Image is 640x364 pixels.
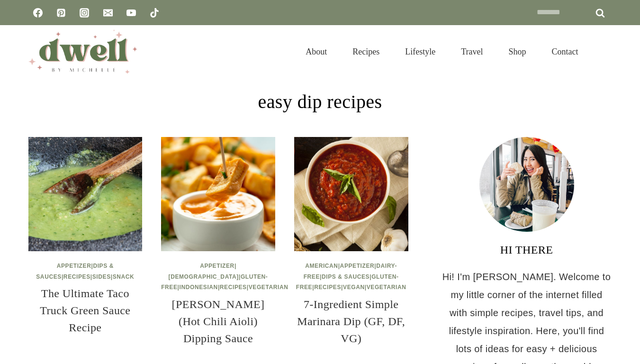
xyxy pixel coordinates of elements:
[63,273,90,280] a: Recipes
[220,284,247,291] a: Recipes
[113,273,135,280] a: Snack
[161,137,275,251] img: Sambal Aioli (Hot Chili Aioli) Dipping Sauce
[322,273,370,280] a: Dips & Sauces
[99,3,117,22] a: Email
[36,263,114,280] a: Dips & Sauces
[28,137,143,251] img: The Ultimate Taco Truck Green Sauce Recipe
[496,35,539,68] a: Shop
[293,35,591,68] nav: Primary Navigation
[122,3,141,22] a: YouTube
[340,263,375,269] a: Appetizer
[294,137,408,251] img: 7-Ingredient Simple Marinara Dip (GF, DF, VG)
[28,3,47,22] a: Facebook
[249,284,288,291] a: Vegetarian
[28,30,137,73] img: DWELL by michelle
[145,3,164,22] a: TikTok
[442,241,612,258] h3: HI THERE
[200,263,234,269] a: Appetizer
[40,287,130,334] a: The Ultimate Taco Truck Green Sauce Recipe
[297,298,405,345] a: 7-Ingredient Simple Marinara Dip (GF, DF, VG)
[36,263,134,280] span: | | | |
[305,263,338,269] a: American
[367,284,406,291] a: Vegetarian
[296,263,406,291] span: | | | | | | |
[304,263,397,280] a: Dairy-Free
[161,263,288,291] span: | | | | |
[258,88,382,116] h1: easy dip recipes
[180,284,218,291] a: Indonesian
[392,35,448,68] a: Lifestyle
[340,35,392,68] a: Recipes
[314,284,341,291] a: Recipes
[52,3,71,22] a: Pinterest
[172,298,265,345] a: [PERSON_NAME] (Hot Chili Aioli) Dipping Sauce
[596,44,612,60] button: View Search Form
[57,263,91,269] a: Appetizer
[448,35,496,68] a: Travel
[75,3,94,22] a: Instagram
[343,284,365,291] a: Vegan
[169,273,239,280] a: [DEMOGRAPHIC_DATA]
[293,35,340,68] a: About
[539,35,591,68] a: Contact
[92,273,111,280] a: Sides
